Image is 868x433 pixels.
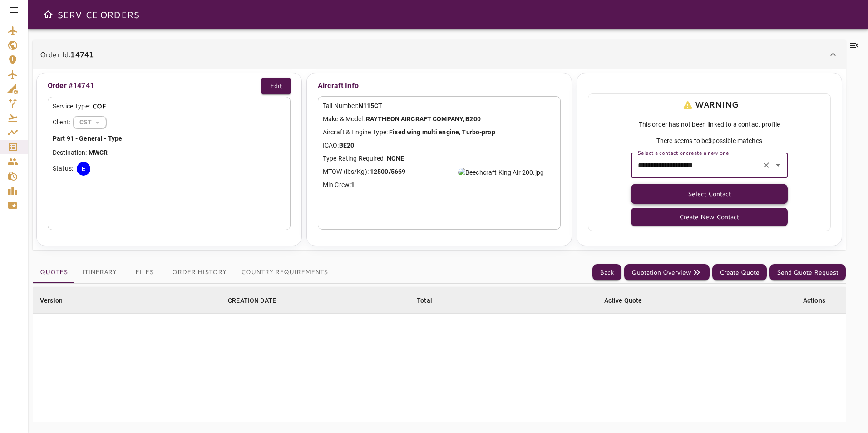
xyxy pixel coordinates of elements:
[631,184,788,204] button: Select Contact
[592,264,621,281] button: Back
[77,162,90,176] div: E
[70,49,94,59] b: 14741
[53,164,73,173] p: Status:
[104,149,108,156] b: R
[760,159,773,172] button: Clear
[366,115,481,123] b: RAYTHEON AIRCRAFT COMPANY, B200
[708,137,712,144] b: 3
[631,208,788,226] button: Create New Contact
[39,5,57,24] button: Open drawer
[323,128,556,137] p: Aircraft & Engine Type:
[33,261,335,283] div: basic tabs example
[604,295,654,306] span: Active Quote
[387,155,404,162] b: NONE
[89,149,94,156] b: M
[40,295,74,306] span: Version
[323,180,556,190] p: Min Crew:
[772,159,784,172] button: Open
[318,78,561,94] p: Aircraft Info
[261,78,291,94] button: Edit
[53,116,286,129] div: Client:
[53,148,286,157] p: Destination:
[165,261,234,283] button: Order History
[228,295,288,306] span: CREATION DATE
[624,264,710,281] button: Quotation Overview
[33,40,846,69] div: Order Id:14741
[94,149,99,156] b: W
[417,295,432,306] div: Total
[359,102,383,109] b: N115CT
[124,261,165,283] button: Files
[40,49,94,60] p: Order Id:
[769,264,846,281] button: Send Quote Request
[73,110,106,134] div: CST
[458,168,544,177] img: Beechcraft King Air 200.jpg
[417,295,444,306] span: Total
[593,120,826,129] span: This order has not been linked to a contact profile
[339,142,355,149] b: BE20
[57,7,139,22] h6: SERVICE ORDERS
[637,148,729,156] label: Select a contact or create a new one
[53,134,286,143] p: Part 91 - General - Type
[323,114,556,124] p: Make & Model:
[33,261,75,283] button: Quotes
[681,98,738,111] p: WARNING
[593,136,826,145] span: There seems to be possible matches
[323,101,556,111] p: Tail Number:
[323,141,556,150] p: ICAO:
[323,154,556,163] p: Type Rating Required:
[92,102,106,111] p: COF
[33,69,846,250] div: Order Id:14741
[48,80,94,91] p: Order #14741
[604,295,642,306] div: Active Quote
[389,128,495,136] b: Fixed wing multi engine, Turbo-prop
[228,295,276,306] div: CREATION DATE
[53,102,286,111] div: Service Type:
[40,295,63,306] div: Version
[351,181,355,188] b: 1
[370,168,405,175] b: 12500/5669
[99,149,104,156] b: C
[234,261,335,283] button: Country Requirements
[712,264,767,281] button: Create Quote
[323,167,556,177] p: MTOW (lbs/Kg):
[75,261,124,283] button: Itinerary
